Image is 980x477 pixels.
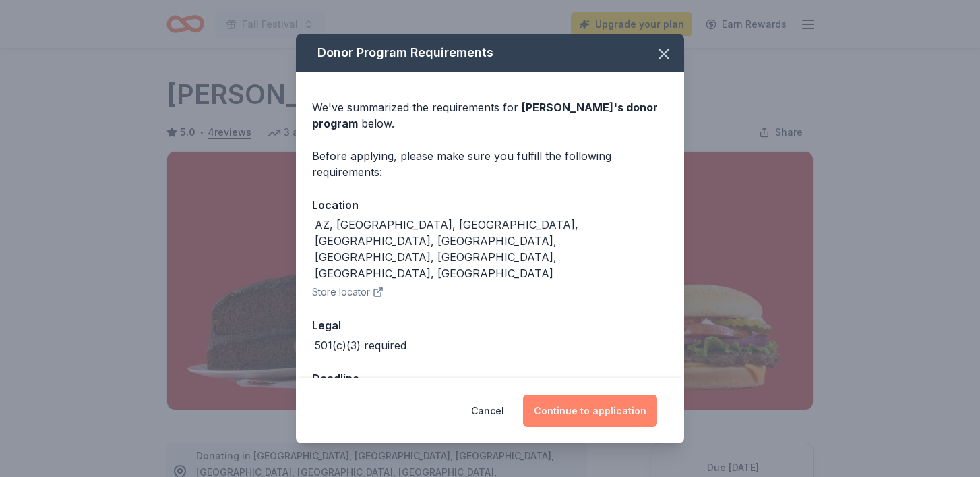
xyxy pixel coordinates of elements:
[312,148,668,180] div: Before applying, please make sure you fulfill the following requirements:
[312,196,668,214] div: Location
[523,395,657,427] button: Continue to application
[312,284,384,300] button: Store locator
[312,370,668,387] div: Deadline
[315,217,668,281] div: AZ, [GEOGRAPHIC_DATA], [GEOGRAPHIC_DATA], [GEOGRAPHIC_DATA], [GEOGRAPHIC_DATA], [GEOGRAPHIC_DATA]...
[312,99,668,132] div: We've summarized the requirements for below.
[312,316,668,334] div: Legal
[296,34,684,72] div: Donor Program Requirements
[471,395,504,427] button: Cancel
[315,337,406,354] div: 501(c)(3) required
